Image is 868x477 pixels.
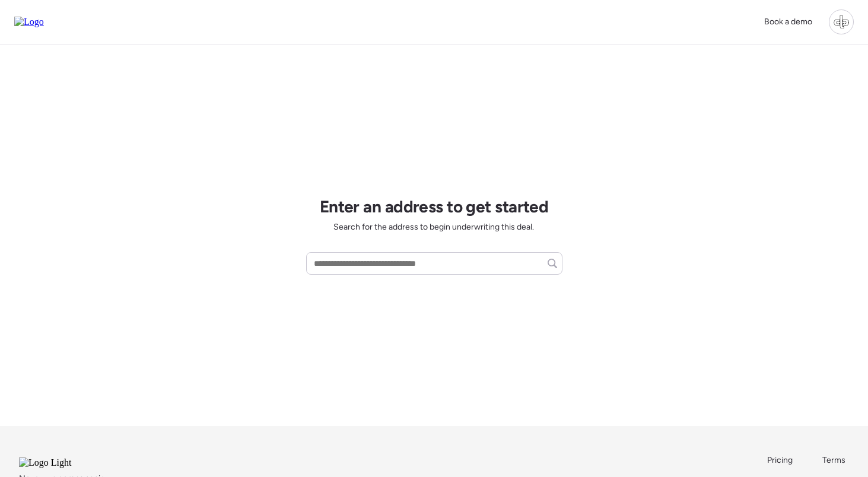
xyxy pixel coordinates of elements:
[767,454,794,466] a: Pricing
[333,221,534,233] span: Search for the address to begin underwriting this deal.
[767,455,793,465] span: Pricing
[19,457,103,468] img: Logo Light
[14,17,44,27] img: Logo
[320,196,549,217] h1: Enter an address to get started
[764,17,812,27] span: Book a demo
[822,455,845,465] span: Terms
[822,454,849,466] a: Terms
